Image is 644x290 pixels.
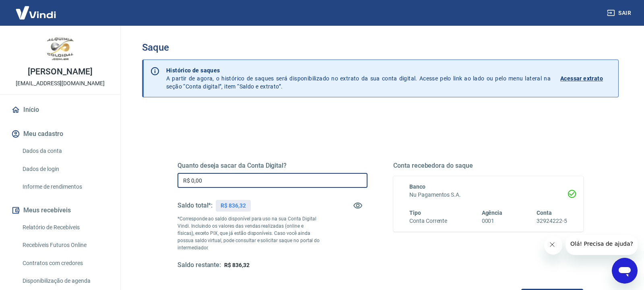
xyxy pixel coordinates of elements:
a: Disponibilização de agenda [19,273,111,289]
h5: Quanto deseja sacar da Conta Digital? [178,162,367,170]
p: Acessar extrato [560,74,603,82]
img: Vindi [10,0,62,25]
span: Tipo [409,210,421,216]
img: 75f0e068-a169-4282-90ca-448909385b8c.jpeg [44,32,76,64]
span: Conta [537,210,552,216]
h6: 0001 [482,217,503,225]
button: Meus recebíveis [10,202,111,219]
h6: Nu Pagamentos S.A. [409,191,567,199]
a: Recebíveis Futuros Online [19,237,111,253]
p: Histórico de saques [166,66,551,74]
h5: Conta recebedora do saque [393,162,583,170]
a: Relatório de Recebíveis [19,219,111,236]
button: Sair [605,6,634,21]
h3: Saque [142,42,619,53]
iframe: Fechar mensagem [544,237,562,255]
p: [EMAIL_ADDRESS][DOMAIN_NAME] [16,79,105,88]
a: Contratos com credores [19,255,111,271]
span: R$ 836,32 [224,262,250,268]
iframe: Botão para abrir a janela de mensagens [612,258,638,284]
p: A partir de agora, o histórico de saques será disponibilizado no extrato da sua conta digital. Ac... [166,66,551,90]
h6: Conta Corrente [409,217,447,225]
a: Início [10,101,111,119]
p: [PERSON_NAME] [28,68,92,76]
a: Dados da conta [19,143,111,159]
span: Banco [409,183,425,190]
h6: 32924222-5 [537,217,567,225]
span: Agência [482,210,503,216]
p: *Corresponde ao saldo disponível para uso na sua Conta Digital Vindi. Incluindo os valores das ve... [178,215,320,251]
h5: Saldo restante: [178,261,221,269]
p: R$ 836,32 [221,202,246,210]
a: Dados de login [19,161,111,177]
a: Informe de rendimentos [19,179,111,195]
iframe: Mensagem da empresa [566,235,638,255]
a: Acessar extrato [560,66,612,90]
h5: Saldo total*: [178,202,213,210]
button: Meu cadastro [10,125,111,143]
